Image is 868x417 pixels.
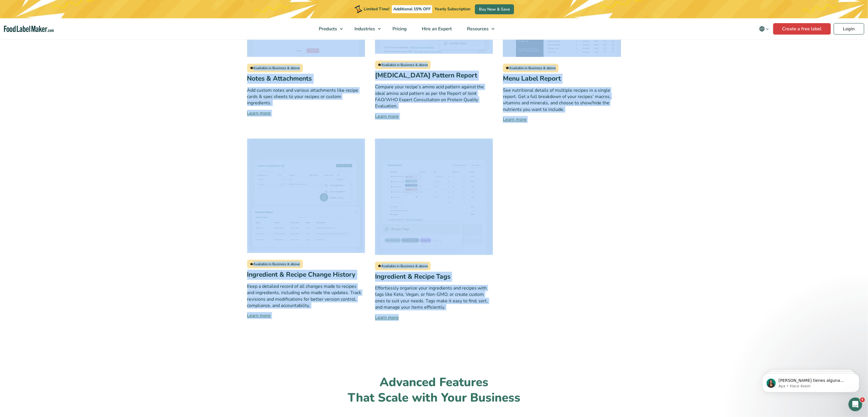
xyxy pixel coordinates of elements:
a: Learn more [247,312,365,319]
h2: Advanced Features That Scale with Your Business [261,375,607,406]
a: Pricing [385,18,413,39]
a: Products [311,18,346,39]
iframe: Intercom live chat [849,398,862,411]
p: Compare your recipe’s amino acid pattern against the ideal amino acid pattern as per the Report o... [375,84,493,109]
a: Food Label Maker homepage [4,26,54,32]
span: Products [317,26,338,32]
span: Industries [353,26,376,32]
a: Hire an Expert [414,18,458,39]
a: Learn more [503,116,621,123]
span: 6 [860,398,865,402]
a: Create a free label [773,23,831,35]
h3: [MEDICAL_DATA] Pattern Report [375,71,493,81]
span: Available in Business & above [375,61,431,69]
span: Available in Business & above [503,64,559,72]
a: Learn more [375,314,493,321]
p: See nutritional details of multiple recipes in a single report. Get a full breakdown of your reci... [503,87,621,113]
a: Learn more [247,110,365,117]
a: Industries [347,18,384,39]
a: Learn more [375,113,493,120]
span: Limited Time! [364,6,389,12]
h3: Notes & Attachments [247,74,365,84]
a: Login [834,23,864,35]
span: Resources [465,26,489,32]
iframe: Intercom notifications mensaje [754,362,868,402]
p: Add custom notes and various attachments like recipe cards & spec sheets to your recipes or custo... [247,87,365,106]
h3: Menu Label Report [503,74,621,84]
a: Resources [460,18,497,39]
p: Effortlessly organize your ingredients and recipes with tags like Keto, Vegan, or Non-GMO, or cre... [375,285,493,311]
span: Pricing [391,26,407,32]
a: Buy Now & Save [475,4,514,14]
span: Available in Business & above [375,262,431,270]
h3: Ingredient & Recipe Tags [375,272,493,282]
h3: Ingredient & Recipe Change History [247,270,365,280]
span: Yearly Subscription [435,6,470,12]
span: Available in Business & above [247,64,303,72]
span: Additional 15% OFF [392,5,432,13]
p: Keep a detailed record of all changes made to recipes and ingredients, including who made the upd... [247,283,365,309]
span: Available in Business & above [247,260,303,268]
span: Hire an Expert [420,26,452,32]
button: Change language [755,23,773,35]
